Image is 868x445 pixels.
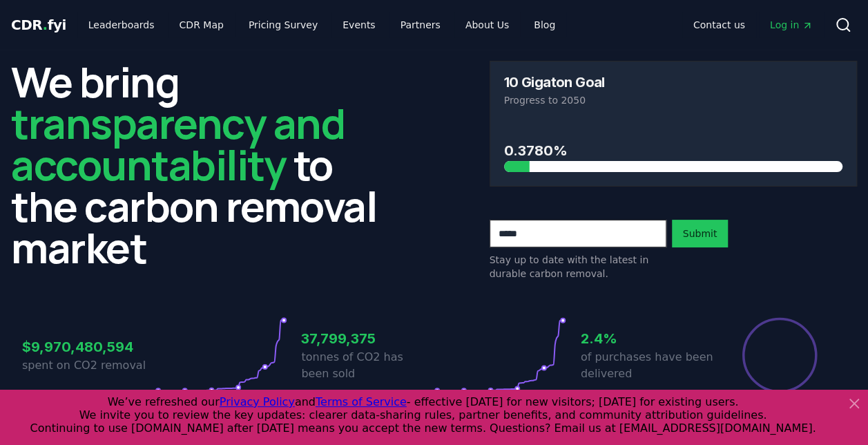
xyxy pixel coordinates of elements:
a: CDR.fyi [11,15,66,35]
button: Submit [672,220,729,247]
h3: 0.3780% [504,140,843,161]
a: Events [331,12,386,37]
a: Log in [759,12,824,37]
a: Leaderboards [77,12,166,37]
nav: Main [77,12,566,37]
a: CDR Map [168,12,235,37]
a: Blog [523,12,566,37]
span: Log in [770,18,813,32]
a: Pricing Survey [238,12,329,37]
h3: 10 Gigaton Goal [504,75,605,89]
a: Contact us [682,12,756,37]
h2: We bring to the carbon removal market [11,61,379,268]
h3: $9,970,480,594 [22,337,155,357]
a: Partners [389,12,452,37]
p: Progress to 2050 [504,93,843,107]
p: tonnes of CO2 has been sold [301,349,434,382]
span: transparency and accountability [11,95,345,193]
p: of purchases have been delivered [581,349,713,382]
p: spent on CO2 removal [22,357,155,374]
p: Stay up to date with the latest in durable carbon removal. [490,253,666,281]
h3: 2.4% [581,328,713,349]
span: . [43,17,48,33]
span: CDR fyi [11,17,66,33]
h3: 37,799,375 [301,328,434,349]
nav: Main [682,12,824,37]
div: Percentage of sales delivered [741,316,818,394]
a: About Us [454,12,520,37]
